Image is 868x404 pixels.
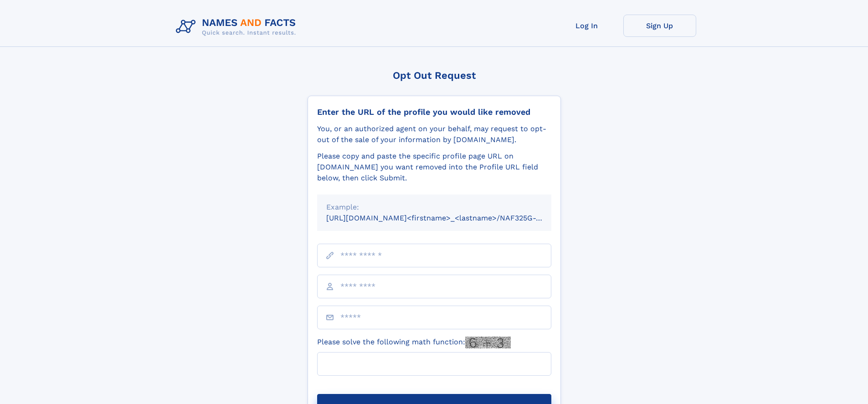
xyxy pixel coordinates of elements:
[317,151,551,184] div: Please copy and paste the specific profile page URL on [DOMAIN_NAME] you want removed into the Pr...
[326,214,569,222] small: [URL][DOMAIN_NAME]<firstname>_<lastname>/NAF325G-xxxxxxxx
[550,15,623,37] a: Log In
[623,15,696,37] a: Sign Up
[317,107,551,117] div: Enter the URL of the profile you would like removed
[317,123,551,145] div: You, or an authorized agent on your behalf, may request to opt-out of the sale of your informatio...
[317,337,511,348] label: Please solve the following math function:
[308,70,561,81] div: Opt Out Request
[326,202,542,213] div: Example:
[172,15,303,39] img: Logo Names and Facts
